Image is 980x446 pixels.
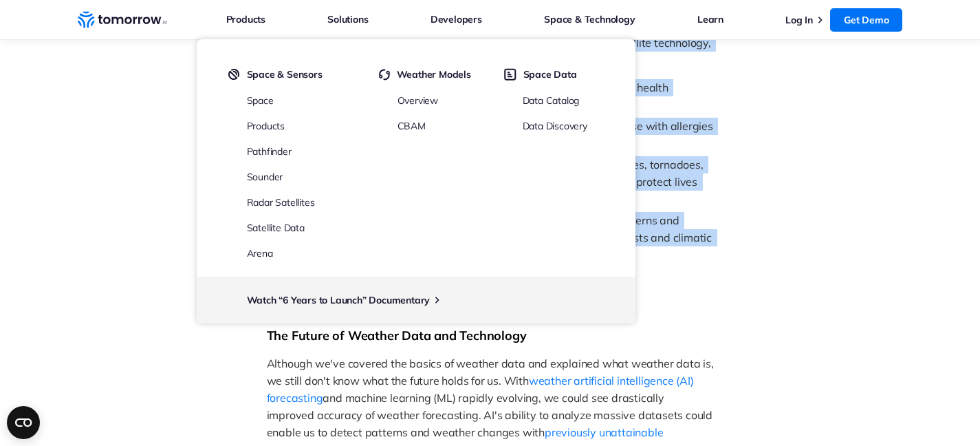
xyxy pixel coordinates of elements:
img: cycled.svg [379,68,390,81]
img: satelight.svg [228,68,240,81]
span: Weather Models [397,68,471,81]
a: Data Catalog [523,94,580,107]
a: Products [247,120,285,132]
span: Although we've covered the basics of weather data and explained what weather data is, we still do... [267,357,717,387]
button: Open CMP widget [7,406,40,439]
a: Log In [785,14,813,26]
a: Space & Technology [544,10,635,28]
a: Home link [78,10,167,30]
a: Pathfinder [247,145,292,158]
span: Space Data [523,68,577,81]
a: Sounder [247,171,283,183]
a: Radar Satellites [247,196,315,209]
a: Space [247,94,274,107]
img: space-data.svg [504,68,516,81]
span: Space & Sensors [247,68,323,81]
a: Arena [247,247,273,259]
a: Overview [398,94,438,107]
a: Learn [697,10,723,28]
a: Watch “6 Years to Launch” Documentary [247,294,431,306]
a: Products [226,10,265,28]
a: Solutions [327,10,368,28]
a: Get Demo [830,8,902,32]
a: Data Discovery [523,120,587,132]
a: Developers [431,10,482,28]
span: The Future of Weather Data and Technology [267,328,527,343]
a: Satellite Data [247,222,305,234]
span: and machine learning (ML) rapidly evolving, we could see drastically improved accuracy of weather... [267,391,715,439]
a: CBAM [398,120,426,132]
